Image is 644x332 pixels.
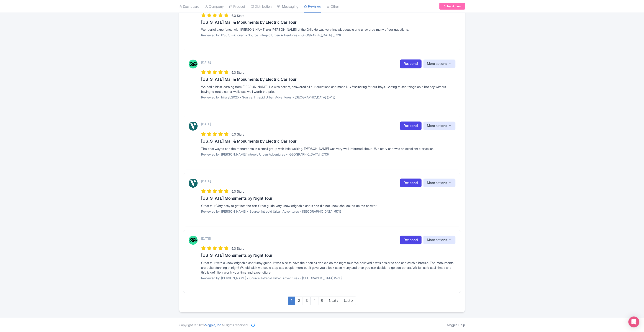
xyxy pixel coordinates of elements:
p: Reviewed by: I2857JBvictorian • Source: Intrepid Urban Adventures - [GEOGRAPHIC_DATA] (5713) [201,33,456,38]
p: [DATE] [201,122,211,127]
a: Last » [341,297,356,305]
div: The best way to see the monuments in a small group with little walking. [PERSON_NAME] was very we... [201,146,456,151]
img: Viator Logo [189,122,198,131]
h3: [US_STATE] Mall & Monuments by Electric Car Tour [201,139,456,144]
p: Reviewed by: [PERSON_NAME] • Source: Intrepid Urban Adventures - [GEOGRAPHIC_DATA] (5713) [201,209,456,214]
div: We had a blast learning from [PERSON_NAME]! He was patient, answered all our questions and made D... [201,85,456,94]
a: Company [205,0,224,13]
div: Great tour with a knowledgeable and funny guide. It was nice to have the open air vehicle on the ... [201,261,456,275]
a: 5 [318,297,326,305]
h3: [US_STATE] Monuments by Night Tour [201,253,456,258]
a: Distribution [251,0,272,13]
img: Viator Logo [189,179,198,188]
img: Tripadvisor Logo [189,236,198,245]
a: 3 [303,297,311,305]
span: 5.0 Stars [232,247,244,251]
span: Magpie, Inc. [205,323,222,327]
a: Respond [400,60,422,68]
a: 1 [288,297,295,305]
span: 5.0 Stars [232,14,244,18]
a: Next › [326,297,341,305]
a: 4 [310,297,318,305]
a: Respond [400,236,422,245]
div: Open Intercom Messenger [629,317,639,327]
h3: [US_STATE] Mall & Monuments by Electric Car Tour [201,20,456,25]
h3: [US_STATE] Mall & Monuments by Electric Car Tour [201,77,456,82]
a: Other [327,0,339,13]
a: Dashboard [179,0,200,13]
a: Subscription [439,3,465,10]
div: Wonderful experience with [PERSON_NAME] aka [PERSON_NAME] of the Grill. He was very knowledgeable... [201,27,456,32]
h3: [US_STATE] Monuments by Night Tour [201,196,456,201]
p: [DATE] [201,60,211,65]
button: More actions [423,60,456,68]
span: 5.0 Stars [232,190,244,194]
a: 2 [295,297,303,305]
p: Reviewed by: hiliaryb2025 • Source: Intrepid Urban Adventures - [GEOGRAPHIC_DATA] (5713) [201,95,456,100]
img: Tripadvisor Logo [189,60,198,69]
p: [DATE] [201,179,211,184]
p: Reviewed by: [PERSON_NAME] • Source: Intrepid Urban Adventures - [GEOGRAPHIC_DATA] (5713) [201,276,456,281]
button: More actions [423,179,456,188]
a: Respond [400,179,422,188]
div: Great tour Very easy to get into the cart Great guide very knowledgeable and if she did not know ... [201,204,456,208]
a: Messaging [277,0,299,13]
span: 5.0 Stars [232,133,244,136]
button: More actions [423,122,456,131]
span: 5.0 Stars [232,71,244,75]
a: Magpie Help [447,323,465,327]
div: Copyright © 2025 All rights reserved. [176,323,251,327]
p: [DATE] [201,236,211,241]
a: Product [229,0,245,13]
p: Reviewed by: [PERSON_NAME]: Intrepid Urban Adventures - [GEOGRAPHIC_DATA] (5713) [201,152,456,157]
button: More actions [423,236,456,245]
a: Respond [400,122,422,131]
